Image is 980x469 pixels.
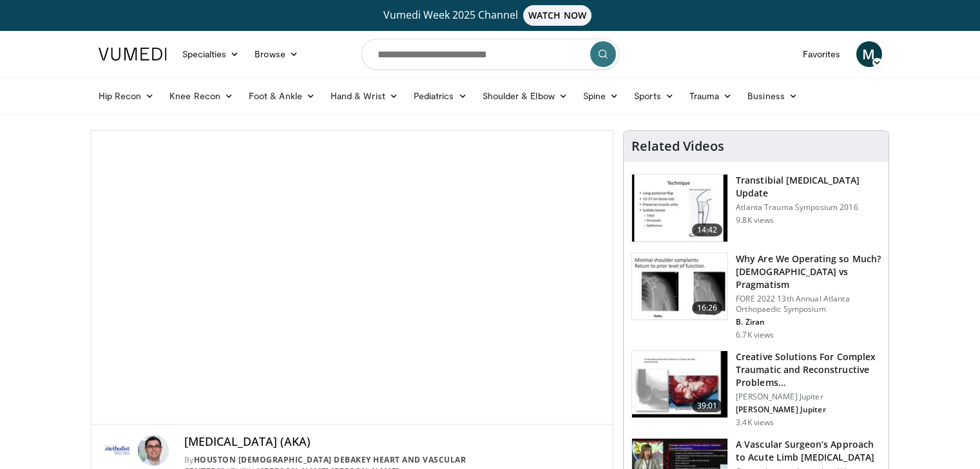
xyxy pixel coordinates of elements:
h4: Related Videos [631,139,724,154]
a: Specialties [175,41,247,67]
img: VuMedi Logo [99,48,167,61]
img: d4e3069d-b54d-4211-8b60-60b49490d956.150x105_q85_crop-smart_upscale.jpg [632,351,727,418]
img: 99079dcb-b67f-40ef-8516-3995f3d1d7db.150x105_q85_crop-smart_upscale.jpg [632,253,727,320]
a: Vumedi Week 2025 ChannelWATCH NOW [101,5,880,26]
video-js: Video Player [91,131,613,425]
a: Spine [575,83,626,109]
img: Avatar [138,435,169,466]
p: Atlanta Trauma Symposium 2016 [736,202,881,213]
a: M [856,41,882,67]
a: Pediatrics [406,83,475,109]
h3: A Vascular Surgeon’s Approach to Acute Limb [MEDICAL_DATA] [736,438,881,464]
a: Shoulder & Elbow [475,83,575,109]
img: bKdxKv0jK92UJBOH4xMDoxOjRuMTvBNj.150x105_q85_crop-smart_upscale.jpg [632,175,727,242]
p: 6.7K views [736,330,774,340]
a: 14:42 Transtibial [MEDICAL_DATA] Update Atlanta Trauma Symposium 2016 9.8K views [631,174,881,242]
h3: Why Are We Operating so Much? [DEMOGRAPHIC_DATA] vs Pragmatism [736,253,881,291]
span: WATCH NOW [523,5,591,26]
p: [PERSON_NAME] Jupiter [736,405,881,415]
p: 3.4K views [736,417,774,428]
a: Trauma [682,83,740,109]
img: Houston Methodist DeBakey Heart and Vascular Center [102,435,133,466]
a: Business [740,83,805,109]
p: 9.8K views [736,215,774,225]
p: B. Ziran [736,317,881,327]
a: Favorites [795,41,849,67]
a: Foot & Ankle [241,83,323,109]
p: FORE 2022 13th Annual Atlanta Orthopaedic Symposium [736,294,881,314]
h3: Transtibial [MEDICAL_DATA] Update [736,174,881,200]
a: 16:26 Why Are We Operating so Much? [DEMOGRAPHIC_DATA] vs Pragmatism FORE 2022 13th Annual Atlant... [631,253,881,340]
span: 14:42 [692,224,723,236]
input: Search topics, interventions [361,39,619,70]
a: Sports [626,83,682,109]
a: 39:01 Creative Solutions For Complex Traumatic and Reconstructive Problems… [PERSON_NAME] Jupiter... [631,350,881,428]
h4: [MEDICAL_DATA] (AKA) [184,435,603,449]
span: 39:01 [692,399,723,412]
a: Knee Recon [162,83,241,109]
h3: Creative Solutions For Complex Traumatic and Reconstructive Problems… [736,350,881,389]
a: Browse [247,41,306,67]
p: [PERSON_NAME] Jupiter [736,392,881,402]
a: Hand & Wrist [323,83,406,109]
a: Hip Recon [91,83,162,109]
span: 16:26 [692,301,723,314]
